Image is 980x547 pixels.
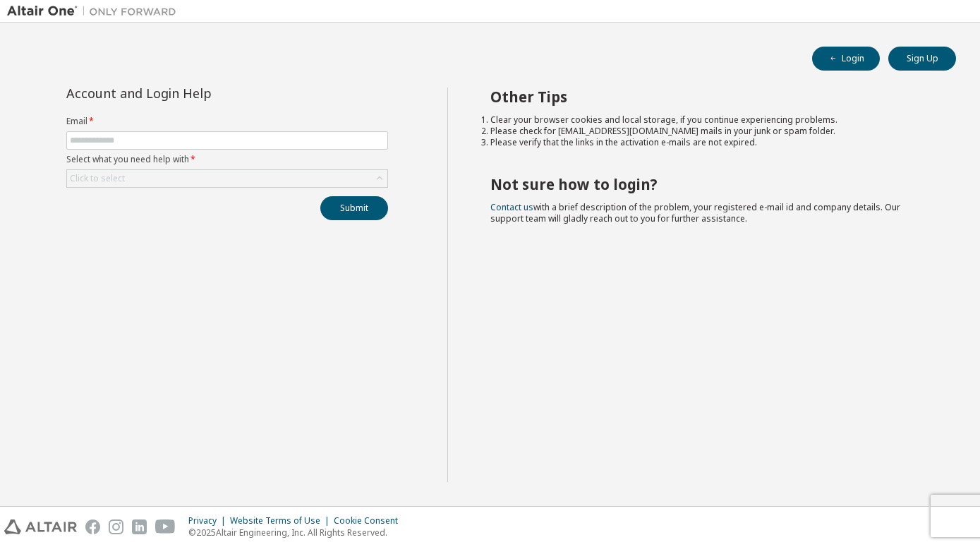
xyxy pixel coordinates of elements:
[188,527,406,539] p: © 2025 Altair Engineering, Inc. All Rights Reserved.
[888,47,956,71] button: Sign Up
[230,515,334,527] div: Website Terms of Use
[70,173,125,184] div: Click to select
[132,519,147,534] img: linkedin.svg
[812,47,880,71] button: Login
[320,196,388,220] button: Submit
[490,175,931,193] h2: Not sure how to login?
[490,201,900,224] span: with a brief description of the problem, your registered e-mail id and company details. Our suppo...
[490,201,533,213] a: Contact us
[188,515,230,527] div: Privacy
[66,154,388,165] label: Select what you need help with
[155,519,176,534] img: youtube.svg
[490,137,931,148] li: Please verify that the links in the activation e-mails are not expired.
[66,88,324,99] div: Account and Login Help
[109,519,123,534] img: instagram.svg
[7,4,183,18] img: Altair One
[4,519,77,534] img: altair_logo.svg
[490,126,931,137] li: Please check for [EMAIL_ADDRESS][DOMAIN_NAME] mails in your junk or spam folder.
[490,88,931,106] h2: Other Tips
[66,116,388,127] label: Email
[334,515,406,527] div: Cookie Consent
[85,519,100,534] img: facebook.svg
[490,114,931,126] li: Clear your browser cookies and local storage, if you continue experiencing problems.
[67,170,387,187] div: Click to select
